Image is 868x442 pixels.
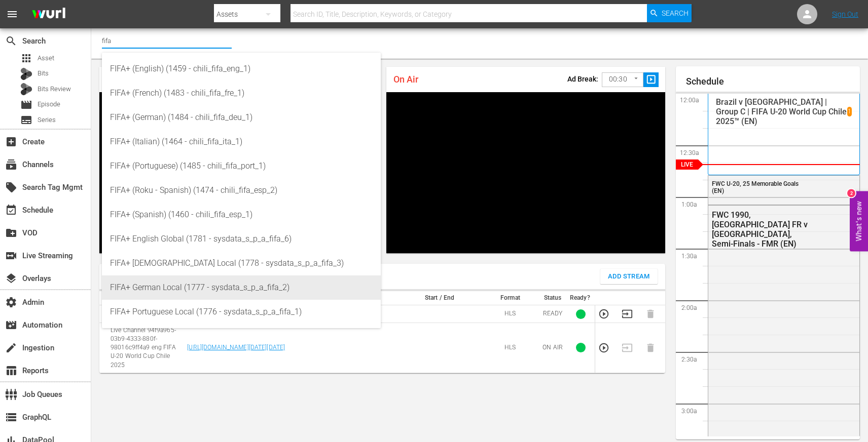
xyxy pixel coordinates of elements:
span: Search [5,35,17,47]
div: 00:30 [602,70,643,89]
div: FIFA+ (Italian) (1464 - chili_fifa_ita_1) [110,130,373,154]
div: FIFA+ German Local (1777 - sysdata_s_p_a_fifa_2) [110,275,373,300]
button: Preview Stream [598,342,609,353]
td: READY [538,305,567,323]
button: Open Feedback Widget [850,191,868,251]
span: Automation [5,319,17,331]
div: 2 [847,189,855,197]
td: HLS [482,305,539,323]
a: [URL][DOMAIN_NAME][DATE][DATE] [187,344,285,351]
div: FIFA+ (Portuguese) (1485 - chili_fifa_port_1) [110,154,373,178]
span: Episode [20,99,32,111]
span: Bits Review [38,84,71,94]
td: ON AIR [538,323,567,373]
button: Search [647,4,692,22]
span: Asset [20,52,32,64]
span: Reports [5,365,17,377]
div: Video Player [99,92,378,253]
div: FIFA+ [DEMOGRAPHIC_DATA] Local (1778 - sysdata_s_p_a_fifa_3) [110,251,373,275]
div: FIFA+ (German) (1484 - chili_fifa_deu_1) [110,105,373,130]
th: Format [482,291,539,305]
td: FIFA+ (1781) [99,305,184,323]
p: Ad Break: [567,75,598,83]
th: Status [538,291,567,305]
a: Sign Out [832,10,858,18]
p: Brazil v [GEOGRAPHIC_DATA] | Group C | FIFA U-20 World Cup Chile 2025™ (EN) [716,97,847,126]
span: Create [5,136,17,148]
span: Schedule [5,204,17,216]
th: Ready? [567,291,595,305]
span: Live Streaming [5,250,17,262]
h1: Schedule [686,76,860,87]
span: Admin [5,296,17,308]
span: Channels [5,158,17,171]
span: On Air [393,74,418,85]
span: Episode [38,99,60,109]
span: Search Tag Mgmt [5,181,17,193]
div: Video Player [386,92,665,253]
span: VOD [5,227,17,239]
span: Job Queues [5,388,17,400]
p: 1 [848,108,851,115]
span: Asset [38,53,54,63]
span: FWC U-20, 25 Memorable Goals (EN) [712,180,799,194]
span: Series [38,115,56,125]
span: Add Stream [608,271,650,283]
div: FIFA+ English Global (1781 - sysdata_s_p_a_fifa_6) [110,227,373,251]
span: GraphQL [5,411,17,423]
div: Bits [20,68,32,80]
span: Series [20,114,32,126]
span: Search [662,4,689,22]
div: FWC 1990, [GEOGRAPHIC_DATA] FR v [GEOGRAPHIC_DATA], Semi-Finals - FMR (EN) [712,210,811,249]
button: Preview Stream [598,308,609,319]
div: FIFA+ (Spanish) (1460 - chili_fifa_esp_1) [110,203,373,227]
span: Overlays [5,272,17,285]
th: Title [99,291,184,305]
td: HLS [482,323,539,373]
div: Bits Review [20,83,32,95]
button: Add Stream [600,269,658,284]
div: FIFA+ (Roku - Spanish) (1474 - chili_fifa_esp_2) [110,178,373,203]
button: Transition [622,308,633,319]
span: menu [6,8,18,20]
th: Start / End [397,291,482,305]
span: slideshow_sharp [645,74,657,86]
td: Live Channel 94f9a965-03b9-4333-880f-98016c9ff4a9 eng FIFA U-20 World Cup Chile 2025 [99,323,184,373]
div: FIFA+ (English) (1459 - chili_fifa_eng_1) [110,57,373,81]
div: FIFA+ Portuguese Local (1776 - sysdata_s_p_a_fifa_1) [110,300,373,324]
span: Ingestion [5,342,17,354]
div: FIFA+ (French) (1483 - chili_fifa_fre_1) [110,81,373,105]
span: Bits [38,68,49,78]
img: ans4CAIJ8jUAAAAAAAAAAAAAAAAAAAAAAAAgQb4GAAAAAAAAAAAAAAAAAAAAAAAAJMjXAAAAAAAAAAAAAAAAAAAAAAAAgAT5G... [24,3,73,26]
